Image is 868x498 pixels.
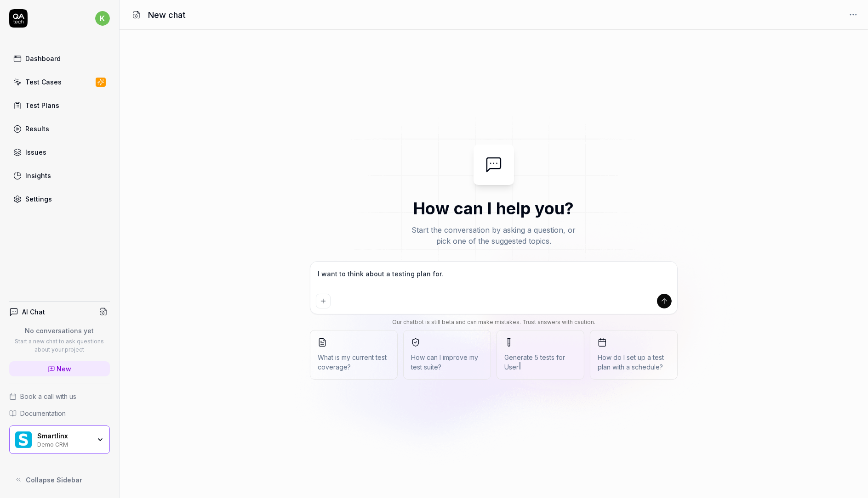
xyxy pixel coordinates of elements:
h1: New chat [148,9,186,21]
a: Settings [9,190,110,208]
span: Collapse Sidebar [26,475,82,485]
img: Smartlinx Logo [15,431,32,448]
span: What is my current test coverage? [318,353,390,372]
span: New [57,364,72,374]
button: How can I improve my test suite? [403,330,491,380]
a: Test Cases [9,73,110,91]
a: New [9,361,110,376]
a: Documentation [9,408,110,418]
span: Book a call with us [20,392,76,401]
div: Test Plans [25,101,59,110]
span: k [95,11,110,26]
div: Results [25,124,49,134]
p: Start a new chat to ask questions about your project [9,337,110,354]
button: Generate 5 tests forUser [497,330,584,380]
a: Dashboard [9,50,110,67]
div: Issues [25,147,46,157]
textarea: I want to think about a testing plan for. [316,267,672,290]
span: How do I set up a test plan with a schedule? [598,353,670,372]
h4: AI Chat [22,307,45,317]
div: Our chatbot is still beta and can make mistakes. Trust answers with caution. [310,318,678,326]
button: Collapse Sidebar [9,470,110,489]
div: Demo CRM [37,440,91,448]
a: Book a call with us [9,392,110,401]
div: Test Cases [25,77,62,87]
span: User [504,363,519,371]
div: Settings [25,194,52,204]
div: Insights [25,171,51,180]
a: Insights [9,167,110,185]
a: Results [9,120,110,138]
a: Issues [9,143,110,161]
button: How do I set up a test plan with a schedule? [590,330,678,380]
p: No conversations yet [9,326,110,336]
span: Documentation [20,408,66,418]
div: Dashboard [25,54,61,63]
button: Smartlinx LogoSmartlinxDemo CRM [9,425,110,454]
div: Smartlinx [37,432,91,440]
button: What is my current test coverage? [310,330,398,380]
a: Test Plans [9,96,110,114]
button: Add attachment [316,294,331,308]
button: k [95,9,110,28]
span: Generate 5 tests for [504,353,577,372]
span: How can I improve my test suite? [411,353,483,372]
